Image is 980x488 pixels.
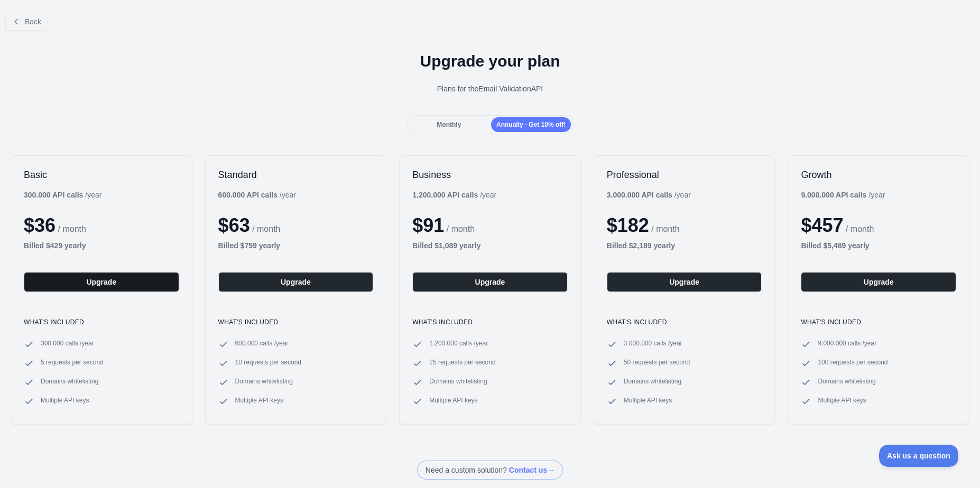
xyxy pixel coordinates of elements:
iframe: Toggle Customer Support [879,445,959,467]
span: / month [651,224,679,233]
b: Billed $ 1,089 yearly [412,241,480,250]
span: / month [447,224,475,233]
span: $ 91 [412,214,444,236]
b: Billed $ 2,189 yearly [607,241,675,250]
span: $ 182 [607,214,649,236]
